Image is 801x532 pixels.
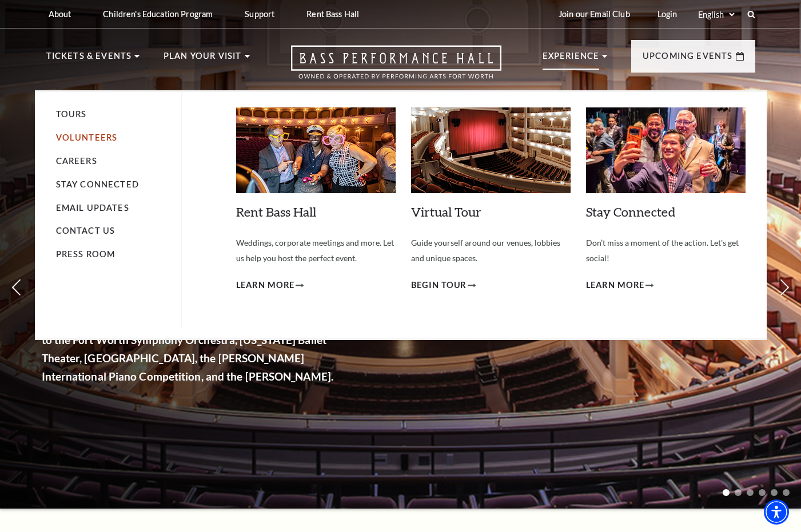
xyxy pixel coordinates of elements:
[236,204,316,219] a: Rent Bass Hall
[236,278,295,293] span: Learn More
[236,278,304,293] a: Learn More Rent Bass Hall
[543,49,600,70] p: Experience
[46,49,132,70] p: Tickets & Events
[586,278,654,293] a: Learn More Stay Connected
[56,249,115,259] a: Press Room
[56,226,115,235] a: Contact Us
[411,204,481,219] a: Virtual Tour
[236,235,396,266] p: Weddings, corporate meetings and more. Let us help you host the perfect event.
[643,49,733,70] p: Upcoming Events
[56,109,87,119] a: Tours
[236,107,396,193] img: Rent Bass Hall
[245,9,274,19] p: Support
[411,107,571,193] img: Virtual Tour
[56,156,97,166] a: Careers
[56,203,129,213] a: Email Updates
[56,133,118,142] a: Volunteers
[103,9,213,19] p: Children's Education Program
[250,45,543,90] a: Open this option
[411,278,467,293] span: Begin Tour
[56,179,139,189] a: Stay Connected
[696,9,736,20] select: Select:
[586,107,746,193] img: Stay Connected
[49,9,71,19] p: About
[586,204,675,219] a: Stay Connected
[411,278,476,293] a: Begin Tour
[306,9,359,19] p: Rent Bass Hall
[764,499,789,525] div: Accessibility Menu
[586,278,645,293] span: Learn More
[411,235,571,266] p: Guide yourself around our venues, lobbies and unique spaces.
[164,49,242,70] p: Plan Your Visit
[586,235,746,266] p: Don’t miss a moment of the action. Let's get social!
[42,242,353,383] strong: For over 25 years, the [PERSON_NAME] and [PERSON_NAME] Performance Hall has been a Fort Worth ico...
